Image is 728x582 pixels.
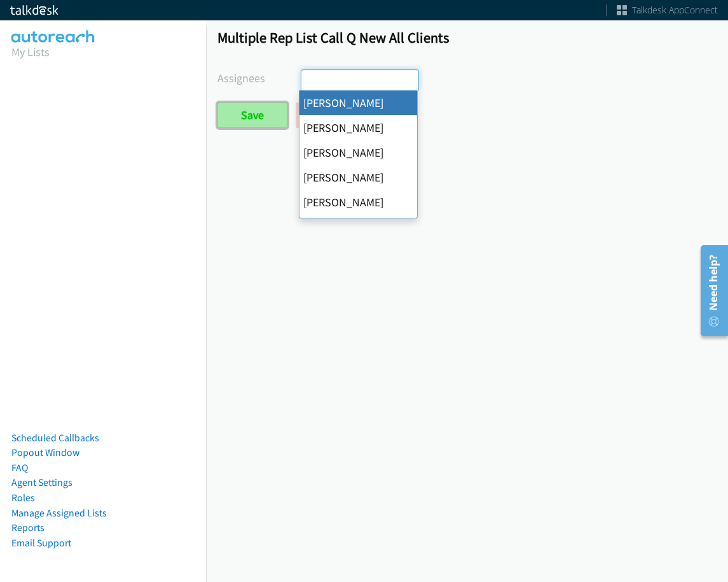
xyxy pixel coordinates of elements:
[11,492,35,504] a: Roles
[691,240,728,341] iframe: Resource Center
[299,140,416,165] li: [PERSON_NAME]
[11,476,72,488] a: Agent Settings
[217,69,301,87] label: Assignees
[617,4,718,17] a: Talkdesk AppConnect
[299,165,416,190] li: [PERSON_NAME]
[299,190,416,215] li: [PERSON_NAME]
[11,45,50,59] a: My Lists
[296,103,366,128] a: Back
[11,462,28,474] a: FAQ
[217,103,287,128] input: Save
[299,90,416,115] li: [PERSON_NAME]
[217,29,717,46] h1: Multiple Rep List Call Q New All Clients
[11,522,45,534] a: Reports
[299,115,416,140] li: [PERSON_NAME]
[11,432,99,444] a: Scheduled Callbacks
[11,537,71,549] a: Email Support
[11,507,107,519] a: Manage Assigned Lists
[11,446,79,458] a: Popout Window
[299,215,416,239] li: [PERSON_NAME]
